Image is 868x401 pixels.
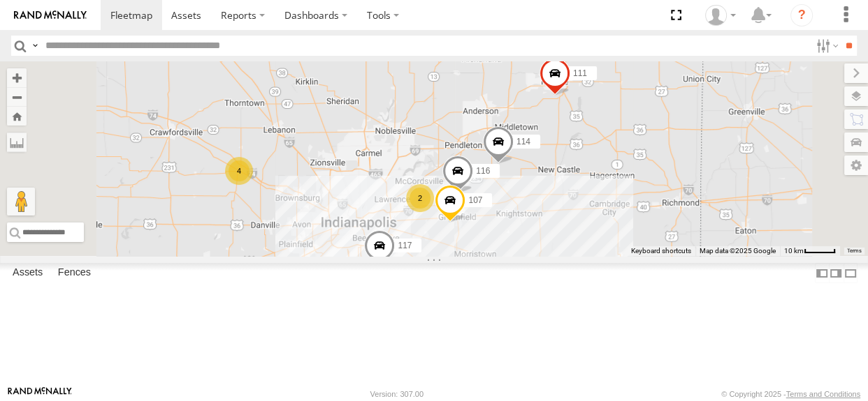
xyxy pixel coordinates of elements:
span: Map data ©2025 Google [700,247,776,255]
button: Drag Pegman onto the map to open Street View [7,188,35,215]
button: Zoom out [7,87,27,107]
span: 111 [573,68,587,78]
span: 114 [516,137,530,146]
i: ? [790,4,813,27]
button: Keyboard shortcuts [631,246,691,256]
button: Map Scale: 10 km per 42 pixels [780,246,840,256]
span: 117 [398,240,412,250]
a: Terms (opens in new tab) [847,248,862,254]
label: Measure [7,133,27,152]
button: Zoom in [7,68,27,87]
label: Map Settings [844,156,868,175]
label: Search Query [29,36,41,56]
label: Assets [6,264,50,283]
span: 116 [476,165,490,175]
a: Visit our Website [8,387,72,401]
label: Hide Summary Table [844,263,858,283]
span: 107 [468,195,482,205]
span: 10 km [784,247,804,255]
div: Version: 307.00 [370,390,424,398]
button: Zoom Home [7,107,27,126]
a: Terms and Conditions [786,390,860,398]
label: Fences [51,264,98,283]
label: Dock Summary Table to the Left [815,263,829,283]
div: © Copyright 2025 - [721,390,860,398]
label: Dock Summary Table to the Right [829,263,843,283]
img: rand-logo.svg [14,10,87,20]
div: 2 [406,184,434,212]
div: 4 [225,157,253,185]
div: Brandon Hickerson [700,5,741,26]
label: Search Filter Options [811,36,841,56]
